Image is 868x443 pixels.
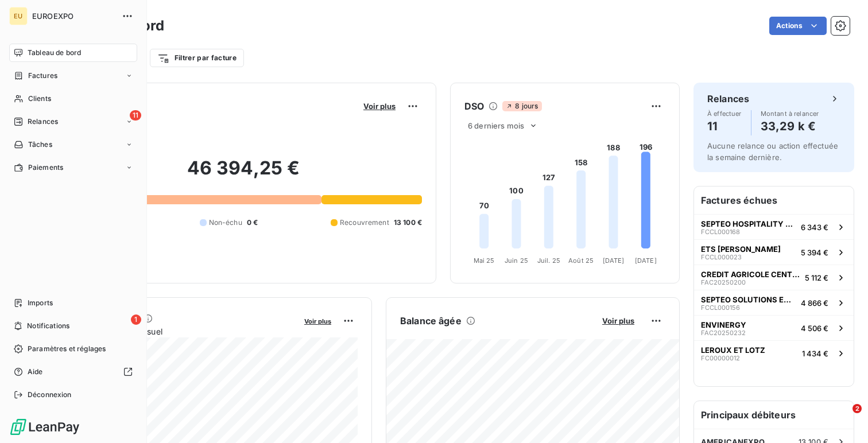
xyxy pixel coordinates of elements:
tspan: Juil. 25 [537,257,560,265]
span: 13 100 € [394,217,422,228]
span: FAC20250232 [701,329,746,336]
span: 2 [852,404,862,413]
span: Recouvrement [340,217,389,228]
button: ETS [PERSON_NAME]FCCL0000235 394 € [694,239,854,265]
span: Imports [28,298,53,308]
span: 5 112 € [805,273,828,282]
button: Filtrer par facture [150,49,244,67]
a: Aide [9,363,137,381]
h6: Relances [707,92,749,106]
h2: 46 394,25 € [65,157,422,191]
img: Logo LeanPay [9,418,80,436]
button: Voir plus [301,316,335,326]
span: Paramètres et réglages [28,344,106,354]
span: CREDIT AGRICOLE CENTRE EST [701,270,800,279]
span: FCCL000156 [701,304,740,311]
button: SEPTEO HOSPITALITY SOLUTIONSFCCL0001686 343 € [694,214,854,239]
span: À effectuer [707,110,742,117]
span: FC00000012 [701,355,740,362]
h6: DSO [464,99,484,113]
span: Aucune relance ou action effectuée la semaine dernière. [707,141,838,162]
span: SEPTEO HOSPITALITY SOLUTIONS [701,219,796,228]
span: 5 394 € [801,248,828,257]
span: 6 derniers mois [468,121,524,130]
iframe: Intercom live chat [829,404,857,432]
div: EU [9,7,28,25]
button: Voir plus [360,101,399,111]
span: 6 343 € [801,223,828,232]
span: Voir plus [602,316,634,325]
span: Déconnexion [28,390,72,400]
span: Voir plus [363,102,396,111]
span: 1 [131,314,141,325]
span: Notifications [27,321,69,331]
tspan: Juin 25 [505,257,528,265]
h6: Principaux débiteurs [694,401,854,429]
span: Tableau de bord [28,48,81,58]
span: 11 [130,110,141,121]
button: Voir plus [599,316,638,326]
span: Relances [28,116,58,127]
h6: Balance âgée [400,314,462,328]
span: Non-échu [209,217,242,228]
span: SEPTEO SOLUTIONS EXPERTS-COMPTABLES [701,295,796,304]
span: Chiffre d'affaires mensuel [65,325,296,337]
span: Tâches [28,139,52,150]
h4: 33,29 k € [761,117,819,135]
span: FCCL000023 [701,254,742,261]
button: ENVINERGYFAC202502324 506 € [694,315,854,340]
span: LEROUX ET LOTZ [701,345,765,355]
span: Factures [28,71,57,81]
h4: 11 [707,117,742,135]
span: Aide [28,367,43,377]
button: SEPTEO SOLUTIONS EXPERTS-COMPTABLESFCCL0001564 866 € [694,290,854,315]
tspan: [DATE] [603,257,625,265]
button: LEROUX ET LOTZFC000000121 434 € [694,340,854,366]
span: 4 506 € [801,324,828,333]
span: ENVINERGY [701,320,746,329]
span: Voir plus [304,317,331,325]
span: Paiements [28,162,63,173]
tspan: Août 25 [568,257,594,265]
tspan: Mai 25 [474,257,495,265]
button: Actions [769,17,827,35]
span: 4 866 € [801,298,828,308]
span: FAC20250200 [701,279,746,286]
span: ETS [PERSON_NAME] [701,244,781,254]
h6: Factures échues [694,186,854,214]
span: 8 jours [502,101,541,111]
span: Clients [28,94,51,104]
span: 1 434 € [802,349,828,358]
tspan: [DATE] [635,257,657,265]
button: CREDIT AGRICOLE CENTRE ESTFAC202502005 112 € [694,265,854,290]
span: EUROEXPO [32,11,115,21]
span: 0 € [247,217,258,228]
span: FCCL000168 [701,228,740,235]
span: Montant à relancer [761,110,819,117]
